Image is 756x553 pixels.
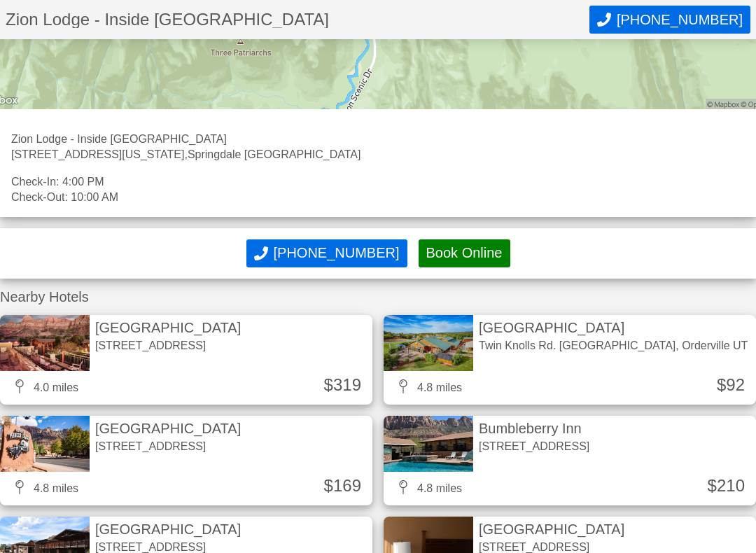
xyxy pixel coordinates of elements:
[479,321,748,335] div: [GEOGRAPHIC_DATA]
[11,480,78,494] div: 4.8 miles
[11,379,78,393] div: 4.0 miles
[717,377,745,393] div: $92
[95,421,241,435] div: [GEOGRAPHIC_DATA]
[479,441,589,452] div: [STREET_ADDRESS]
[384,315,473,371] img: Zion Ponderosa Ranch Resort
[479,340,748,351] div: Twin Knolls Rd. [GEOGRAPHIC_DATA], Orderville UT
[95,321,241,335] div: [GEOGRAPHIC_DATA]
[324,477,361,494] div: $169
[708,477,745,494] div: $210
[11,190,745,205] p: Check-Out: 10:00 AM
[419,239,510,267] button: Book Online
[395,379,462,393] div: 4.8 miles
[324,377,361,393] div: $319
[6,11,589,28] h1: Zion Lodge - Inside [GEOGRAPHIC_DATA]
[95,441,241,452] div: [STREET_ADDRESS]
[479,522,624,536] div: [GEOGRAPHIC_DATA]
[95,340,241,351] div: [STREET_ADDRESS]
[384,315,756,405] a: Zion Ponderosa Ranch Resort[GEOGRAPHIC_DATA]Twin Knolls Rd. [GEOGRAPHIC_DATA], Orderville UT4.8 m...
[95,542,241,553] div: [STREET_ADDRESS]
[11,174,745,190] p: Check-In: 4:00 PM
[11,132,745,147] p: Zion Lodge - Inside [GEOGRAPHIC_DATA]
[95,522,241,536] div: [GEOGRAPHIC_DATA]
[188,148,361,160] a: Springdale [GEOGRAPHIC_DATA]
[384,416,756,505] a: Bumbleberry InnBumbleberry Inn[STREET_ADDRESS]4.8 miles$210
[384,416,473,472] img: Bumbleberry Inn
[479,542,624,553] div: [STREET_ADDRESS]
[395,480,462,494] div: 4.8 miles
[589,6,750,34] button: Call
[274,245,400,261] span: [PHONE_NUMBER]
[479,421,589,435] div: Bumbleberry Inn
[11,147,745,162] p: [STREET_ADDRESS][US_STATE],
[246,239,407,267] button: Call
[617,12,743,28] span: [PHONE_NUMBER]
